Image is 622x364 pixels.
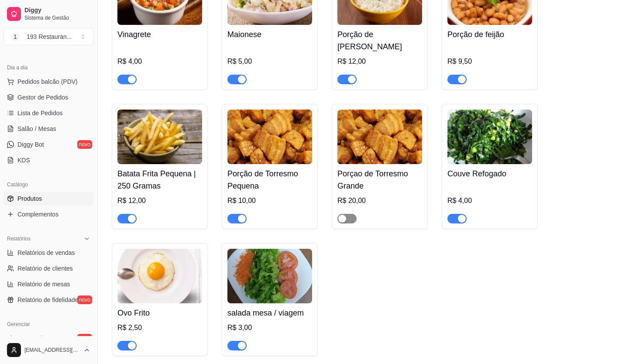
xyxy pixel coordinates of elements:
[117,56,202,67] div: R$ 4,00
[447,28,532,41] h4: Porção de feijão
[17,194,42,203] span: Produtos
[3,331,94,345] a: Entregadoresnovo
[3,28,94,45] button: Select a team
[17,109,63,117] span: Lista de Pedidos
[11,32,20,41] span: 1
[337,28,422,53] h4: Porção de [PERSON_NAME]
[3,122,94,136] a: Salão / Mesas
[24,7,90,14] span: Diggy
[3,137,94,151] a: Diggy Botnovo
[3,192,94,206] a: Produtos
[3,246,94,260] a: Relatórios de vendas
[447,168,532,180] h4: Couve Refogado
[447,110,532,164] img: product-image
[24,347,80,354] span: [EMAIL_ADDRESS][DOMAIN_NAME]
[337,196,422,206] div: R$ 20,00
[3,178,94,192] div: Catálogo
[3,340,94,361] button: [EMAIL_ADDRESS][DOMAIN_NAME]
[3,293,94,307] a: Relatório de fidelidadenovo
[117,168,202,192] h4: Batata Frita Pequena | 250 Gramas
[3,3,94,24] a: DiggySistema de Gestão
[3,90,94,104] a: Gestor de Pedidos
[447,56,532,67] div: R$ 9,50
[3,106,94,120] a: Lista de Pedidos
[117,28,202,41] h4: Vinagrete
[3,75,94,89] button: Pedidos balcão (PDV)
[17,93,68,102] span: Gestor de Pedidos
[24,14,90,21] span: Sistema de Gestão
[3,207,94,221] a: Complementos
[227,56,312,67] div: R$ 5,00
[3,61,94,75] div: Dia a dia
[117,307,202,319] h4: Ovo Frito
[17,334,54,343] span: Entregadores
[227,168,312,192] h4: Porção de Torresmo Pequena
[337,56,422,67] div: R$ 12,00
[27,32,72,41] div: 193 Restauran ...
[17,156,30,165] span: KDS
[227,249,312,303] img: product-image
[3,153,94,167] a: KDS
[227,307,312,319] h4: salada mesa / viagem
[117,323,202,333] div: R$ 2,50
[117,196,202,206] div: R$ 12,00
[3,277,94,291] a: Relatório de mesas
[17,140,44,149] span: Diggy Bot
[17,124,56,133] span: Salão / Mesas
[3,261,94,275] a: Relatório de clientes
[17,295,78,304] span: Relatório de fidelidade
[227,28,312,41] h4: Maionese
[227,323,312,333] div: R$ 3,00
[17,248,75,257] span: Relatórios de vendas
[117,110,202,164] img: product-image
[17,280,70,288] span: Relatório de mesas
[17,210,58,219] span: Complementos
[227,110,312,164] img: product-image
[17,264,73,273] span: Relatório de clientes
[7,235,31,242] span: Relatórios
[227,196,312,206] div: R$ 10,00
[3,317,94,331] div: Gerenciar
[337,110,422,164] img: product-image
[17,77,78,86] span: Pedidos balcão (PDV)
[447,196,532,206] div: R$ 4,00
[337,168,422,192] h4: Porçao de Torresmo Grande
[117,249,202,303] img: product-image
